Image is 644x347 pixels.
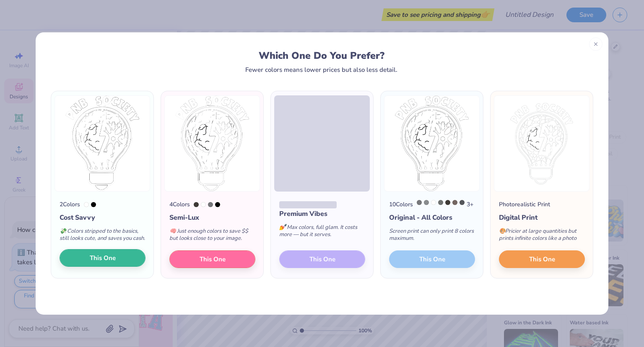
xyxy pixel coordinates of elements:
button: This One [60,249,145,267]
div: 877 C [424,200,429,205]
div: Just enough colors to save $$ but looks close to your image. [169,223,255,250]
div: Premium Vibes [279,209,365,219]
img: Photorealistic preview [494,95,589,192]
span: This One [200,255,226,264]
div: Screen print can only print 8 colors maximum. [389,223,475,250]
div: Cost Savvy [60,213,145,223]
div: 410 C [452,200,457,205]
div: 10 Colors [389,200,413,209]
span: 🧠 [169,227,176,235]
span: This One [90,253,116,263]
span: 💅 [279,223,286,231]
div: Colors stripped to the basics, still looks cute, and saves you cash. [60,223,145,250]
div: Black 7 C [445,200,450,205]
div: Semi-Lux [169,213,255,223]
div: Black 7 C [194,202,199,207]
span: 🎨 [499,227,506,235]
div: 424 C [438,200,443,205]
div: Cool Gray 9 C [417,200,422,205]
div: Digital Print [499,213,585,223]
div: White [431,200,436,205]
div: Max colors, full glam. It costs more — but it serves. [279,219,365,247]
div: Fewer colors means lower prices but also less detail. [245,66,397,73]
button: This One [499,250,585,268]
div: Cool Gray 9 C [208,202,213,207]
span: This One [529,255,555,264]
button: This One [169,250,255,268]
div: Photorealistic Print [499,200,550,209]
div: Cool Gray 11 C [460,200,465,205]
img: 4 color option [164,95,260,192]
div: Original - All Colors [389,213,475,223]
div: 4 Colors [169,200,190,209]
div: 2 Colors [60,200,80,209]
img: 10 color option [384,95,480,192]
div: 3 + [417,200,473,209]
div: Pricier at large quantities but prints infinite colors like a photo [499,223,585,250]
div: Which One Do You Prefer? [59,50,585,61]
div: Black [215,202,220,207]
span: 💸 [60,227,66,235]
div: White [84,202,89,207]
div: White [201,202,206,207]
img: 2 color option [55,95,150,192]
div: Black [91,202,96,207]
